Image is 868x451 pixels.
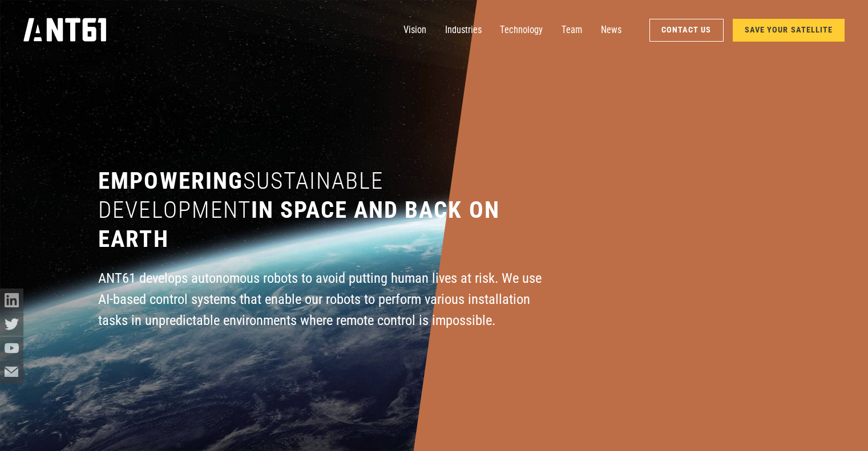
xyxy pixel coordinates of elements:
[23,15,106,46] a: home
[601,19,621,42] a: News
[403,19,426,42] a: Vision
[445,19,482,42] a: Industries
[562,19,582,42] a: Team
[500,19,543,42] a: Technology
[733,19,845,42] a: SAVE YOUR SATELLITE
[649,19,724,42] a: Contact Us
[98,166,548,254] h1: Empowering in space and back on earth
[98,268,548,331] div: ANT61 develops autonomous robots to avoid putting human lives at risk. We use AI-based control sy...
